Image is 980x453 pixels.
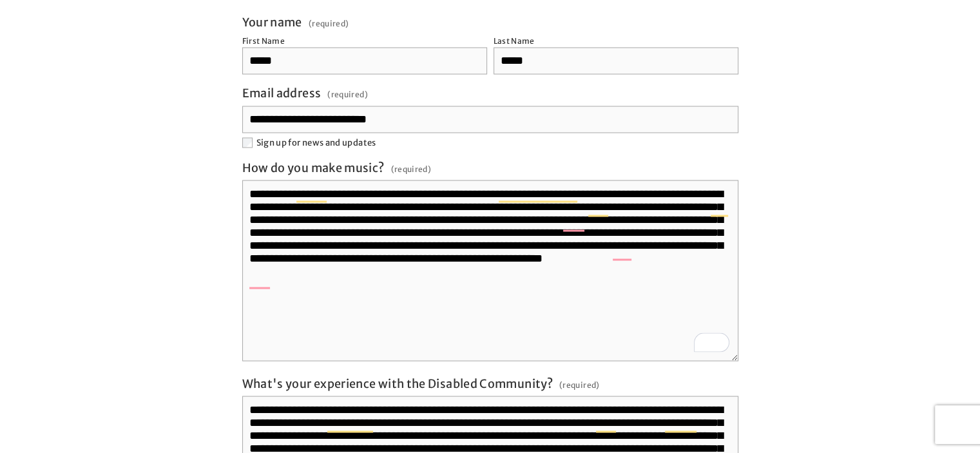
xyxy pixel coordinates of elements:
[559,376,600,393] span: (required)
[327,86,368,103] span: (required)
[390,160,431,177] span: (required)
[242,137,253,148] input: Sign up for news and updates
[242,15,302,30] span: Your name
[242,376,553,390] span: What's your experience with the Disabled Community?
[309,20,349,28] span: (required)
[242,160,385,175] span: How do you make music?
[256,137,376,148] span: Sign up for news and updates
[242,86,322,101] span: Email address
[242,180,738,361] textarea: To enrich screen reader interactions, please activate Accessibility in Grammarly extension settings
[242,36,285,46] div: First Name
[494,36,535,46] div: Last Name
